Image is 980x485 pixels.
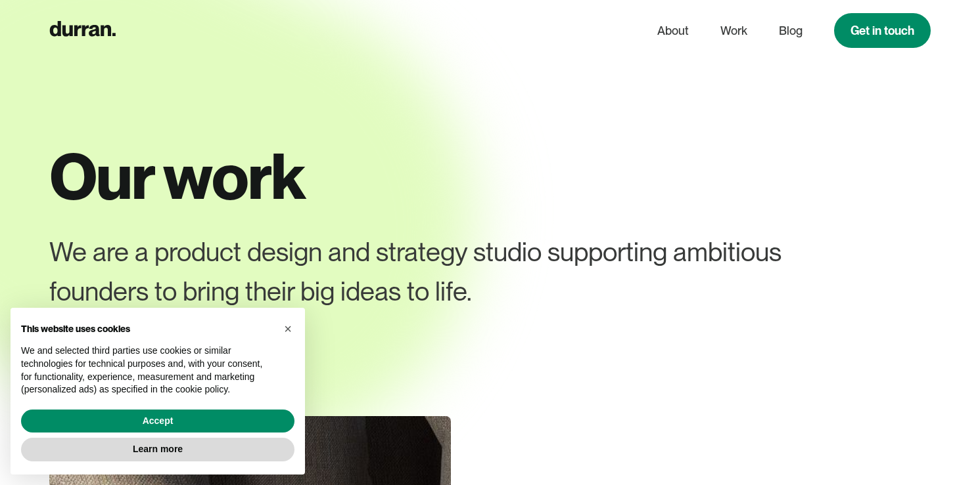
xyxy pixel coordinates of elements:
button: Learn more [21,438,294,461]
span: × [284,322,292,336]
h1: Our work [49,142,931,211]
div: We are a product design and strategy studio supporting ambitious founders to bring their big idea... [49,232,843,311]
a: About [657,18,689,43]
a: home [49,18,116,43]
a: Get in touch [834,13,931,48]
button: Close this notice [277,318,298,339]
a: Blog [779,18,803,43]
button: Accept [21,410,294,433]
p: We and selected third parties use cookies or similar technologies for technical purposes and, wit... [21,345,273,396]
h2: This website uses cookies [21,324,273,335]
a: Work [720,18,747,43]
